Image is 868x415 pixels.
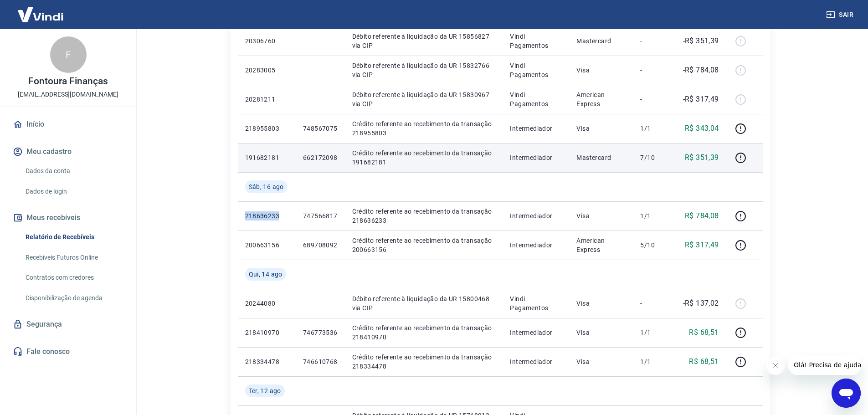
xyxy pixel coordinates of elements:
a: Contratos com credores [22,268,125,287]
a: Recebíveis Futuros Online [22,248,125,267]
p: Vindi Pagamentos [510,32,562,50]
p: 5/10 [640,241,667,250]
p: Visa [576,357,626,366]
p: 662172098 [303,153,338,162]
p: Visa [576,299,626,308]
p: 746773536 [303,328,338,337]
p: 1/1 [640,357,667,366]
p: Visa [576,328,626,337]
p: American Express [576,90,626,108]
p: 191682181 [245,153,288,162]
p: 689708092 [303,241,338,250]
p: - [640,95,667,104]
p: Intermediador [510,241,562,250]
p: Vindi Pagamentos [510,61,562,79]
button: Sair [824,6,857,23]
p: 200663156 [245,241,288,250]
p: 20283005 [245,66,288,75]
p: 218636233 [245,211,288,220]
p: Mastercard [576,36,626,46]
p: Visa [576,124,626,133]
span: Olá! Precisa de ajuda? [5,6,77,14]
p: Débito referente à liquidação da UR 15832766 via CIP [352,61,496,79]
iframe: Botão para abrir a janela de mensagens [832,379,861,408]
p: 20244080 [245,299,288,308]
p: Intermediador [510,124,562,133]
p: -R$ 784,08 [683,65,719,76]
p: 218955803 [245,124,288,133]
p: Crédito referente ao recebimento da transação 191682181 [352,149,496,167]
p: Visa [576,211,626,220]
p: R$ 68,51 [689,356,719,367]
p: Intermediador [510,153,562,162]
p: - [640,299,667,308]
p: -R$ 317,49 [683,94,719,105]
div: F [50,36,87,73]
a: Disponibilização de agenda [22,289,125,307]
iframe: Mensagem da empresa [788,355,861,375]
p: Mastercard [576,153,626,162]
p: 7/10 [640,153,667,162]
p: Crédito referente ao recebimento da transação 218334478 [352,353,496,371]
p: Intermediador [510,357,562,366]
p: 1/1 [640,211,667,220]
a: Fale conosco [11,342,125,362]
p: Débito referente à liquidação da UR 15800468 via CIP [352,294,496,313]
p: [EMAIL_ADDRESS][DOMAIN_NAME] [18,90,118,99]
a: Início [11,114,125,134]
p: Crédito referente ao recebimento da transação 218636233 [352,207,496,225]
p: Fontoura Finanças [28,77,108,86]
p: 1/1 [640,328,667,337]
img: Vindi [11,0,70,28]
p: 218410970 [245,328,288,337]
p: R$ 784,08 [685,210,719,221]
a: Relatório de Recebíveis [22,228,125,246]
a: Dados da conta [22,162,125,180]
p: Crédito referente ao recebimento da transação 200663156 [352,236,496,254]
p: 1/1 [640,124,667,133]
p: Vindi Pagamentos [510,90,562,108]
p: Débito referente à liquidação da UR 15856827 via CIP [352,32,496,50]
p: 20281211 [245,95,288,104]
p: - [640,36,667,46]
p: American Express [576,236,626,254]
p: Visa [576,66,626,75]
a: Dados de login [22,182,125,201]
p: Intermediador [510,328,562,337]
p: Intermediador [510,211,562,220]
button: Meus recebíveis [11,208,125,228]
p: 747566817 [303,211,338,220]
iframe: Fechar mensagem [766,357,785,375]
p: -R$ 351,39 [683,36,719,46]
p: 20306760 [245,36,288,46]
span: Sáb, 16 ago [249,182,284,191]
a: Segurança [11,314,125,334]
p: 748567075 [303,124,338,133]
p: Vindi Pagamentos [510,294,562,313]
p: - [640,66,667,75]
button: Meu cadastro [11,142,125,162]
p: R$ 317,49 [685,240,719,251]
p: Crédito referente ao recebimento da transação 218955803 [352,119,496,138]
p: Crédito referente ao recebimento da transação 218410970 [352,323,496,342]
p: Débito referente à liquidação da UR 15830967 via CIP [352,90,496,108]
p: R$ 351,39 [685,152,719,163]
span: Ter, 12 ago [249,386,281,395]
span: Qui, 14 ago [249,270,282,279]
p: 746610768 [303,357,338,366]
p: -R$ 137,02 [683,298,719,309]
p: R$ 68,51 [689,327,719,338]
p: R$ 343,04 [685,123,719,134]
p: 218334478 [245,357,288,366]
